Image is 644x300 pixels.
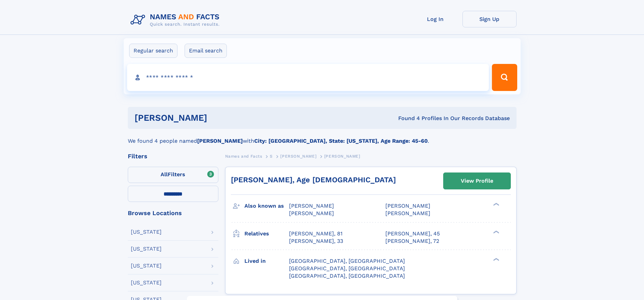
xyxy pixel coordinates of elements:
div: ❯ [492,257,500,261]
a: [PERSON_NAME], Age [DEMOGRAPHIC_DATA] [231,176,396,184]
span: [PERSON_NAME] [324,154,360,159]
h3: Relatives [244,228,289,239]
div: Filters [128,153,218,159]
h1: [PERSON_NAME] [135,114,303,122]
b: [PERSON_NAME] [197,138,243,144]
div: [US_STATE] [131,246,162,252]
span: [PERSON_NAME] [280,154,316,159]
img: Logo Names and Facts [128,11,225,29]
a: S [270,152,273,160]
span: [PERSON_NAME] [289,203,334,209]
div: Browse Locations [128,210,218,216]
span: [PERSON_NAME] [385,210,430,216]
div: ❯ [492,230,500,234]
div: Found 4 Profiles In Our Records Database [303,115,510,122]
div: ❯ [492,202,500,207]
a: Log In [408,11,462,27]
a: [PERSON_NAME], 72 [385,237,439,245]
a: [PERSON_NAME], 33 [289,237,343,245]
div: [US_STATE] [131,229,162,235]
h3: Also known as [244,200,289,212]
span: [PERSON_NAME] [385,203,430,209]
label: Regular search [129,44,177,58]
input: search input [127,64,489,91]
div: [US_STATE] [131,280,162,285]
b: City: [GEOGRAPHIC_DATA], State: [US_STATE], Age Range: 45-60 [254,138,428,144]
span: [GEOGRAPHIC_DATA], [GEOGRAPHIC_DATA] [289,273,405,279]
div: View Profile [461,173,493,189]
a: Sign Up [462,11,517,27]
label: Email search [185,44,227,58]
span: [GEOGRAPHIC_DATA], [GEOGRAPHIC_DATA] [289,258,405,264]
a: [PERSON_NAME], 81 [289,230,342,237]
a: Names and Facts [225,152,262,160]
button: Search Button [492,64,517,91]
span: All [161,171,168,178]
a: [PERSON_NAME], 45 [385,230,440,237]
a: View Profile [444,173,510,189]
span: [PERSON_NAME] [289,210,334,216]
div: We found 4 people named with . [128,129,517,145]
label: Filters [128,167,218,183]
span: [GEOGRAPHIC_DATA], [GEOGRAPHIC_DATA] [289,265,405,272]
h3: Lived in [244,255,289,267]
div: [US_STATE] [131,263,162,269]
a: [PERSON_NAME] [280,152,316,160]
span: S [270,154,273,159]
